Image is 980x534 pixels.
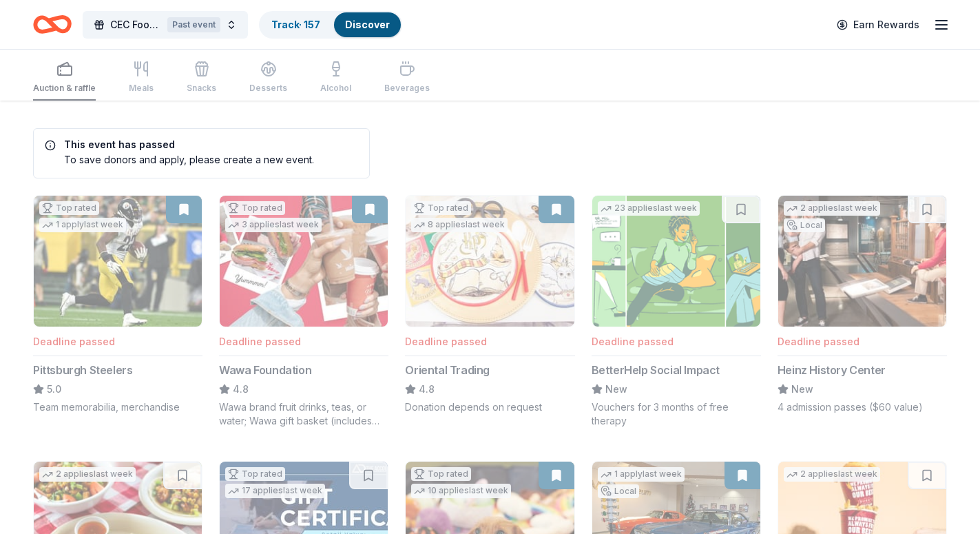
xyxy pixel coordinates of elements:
button: Image for Heinz History Center2 applieslast weekLocalDeadline passedHeinz History CenterNew4 admi... [778,195,947,414]
span: CEC Food Truck & Family Festival [110,17,162,33]
a: Discover [345,19,390,30]
h5: This event has passed [45,140,314,150]
button: Image for Wawa FoundationTop rated3 applieslast weekDeadline passedWawa Foundation4.8Wawa brand f... [219,195,388,428]
button: CEC Food Truck & Family FestivalPast event [83,11,248,39]
button: Image for BetterHelp Social Impact23 applieslast weekDeadline passedBetterHelp Social ImpactNewVo... [592,195,761,428]
a: Home [33,8,72,41]
a: Track· 157 [271,19,320,30]
button: Image for Pittsburgh SteelersTop rated1 applylast weekDeadline passedPittsburgh Steelers5.0Team m... [33,195,202,414]
div: Past event [167,17,220,32]
button: Image for Oriental TradingTop rated8 applieslast weekDeadline passedOriental Trading4.8Donation d... [405,195,574,414]
a: Earn Rewards [828,12,928,37]
button: Track· 157Discover [259,11,402,39]
div: To save donors and apply, please create a new event. [45,152,314,167]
